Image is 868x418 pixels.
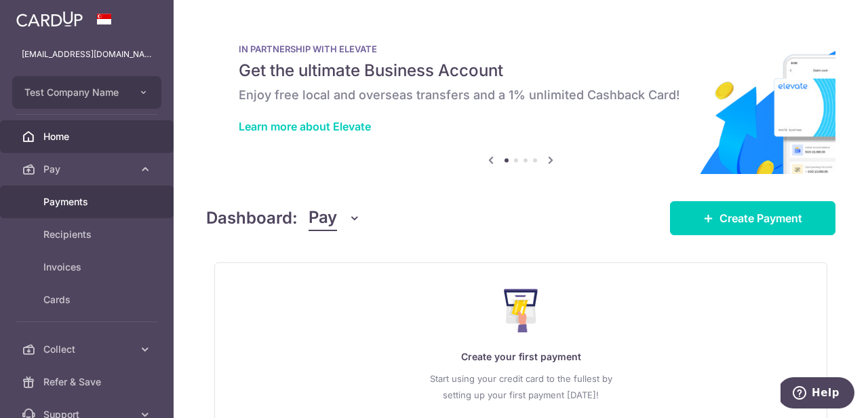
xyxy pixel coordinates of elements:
p: Start using your credit card to the fullest by setting up your first payment [DATE]! [242,370,800,403]
span: Payments [43,195,133,209]
a: Create Payment [670,201,835,235]
span: Collect [43,343,133,356]
h4: Dashboard: [206,206,298,230]
span: Refer & Save [43,375,133,389]
p: Create your first payment [242,349,800,365]
span: Create Payment [719,210,802,226]
iframe: Opens a widget where you can find more information [781,377,854,411]
p: IN PARTNERSHIP WITH ELEVATE [239,43,803,54]
img: CardUp [16,11,83,27]
p: [EMAIL_ADDRESS][DOMAIN_NAME] [22,48,152,61]
span: Cards [43,293,133,307]
span: Pay [43,162,133,176]
button: Test Company Name [12,76,161,109]
span: Invoices [43,260,133,274]
img: Make Payment [504,289,538,332]
span: Test Company Name [24,86,125,99]
a: Learn more about Elevate [239,120,371,133]
h6: Enjoy free local and overseas transfers and a 1% unlimited Cashback Card! [239,87,803,103]
span: Pay [309,205,337,231]
button: Pay [309,205,361,231]
img: Renovation banner [206,22,835,174]
span: Recipients [43,228,133,241]
span: Home [43,130,133,143]
h5: Get the ultimate Business Account [239,60,803,82]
